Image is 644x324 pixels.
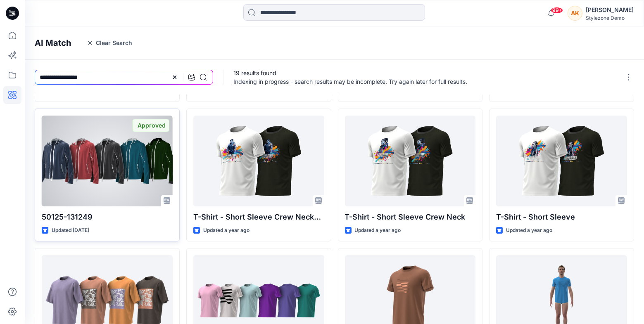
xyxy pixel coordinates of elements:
[42,211,173,223] p: 50125-131249
[193,116,324,206] a: T-Shirt - Short Sleeve Crew Neck_M
[233,69,467,77] p: 19 results found
[568,6,582,21] div: AK
[345,211,476,223] p: T-Shirt - Short Sleeve Crew Neck
[233,77,467,86] p: Indexing in progress - search results may be incomplete. Try again later for full results.
[345,116,476,206] a: T-Shirt - Short Sleeve Crew Neck
[551,7,563,14] span: 99+
[203,226,250,235] p: Updated a year ago
[52,226,89,235] p: Updated [DATE]
[496,211,627,223] p: T-Shirt - Short Sleeve
[586,15,634,21] div: Stylezone Demo
[506,226,552,235] p: Updated a year ago
[35,38,71,48] h4: AI Match
[496,116,627,206] a: T-Shirt - Short Sleeve
[193,211,324,223] p: T-Shirt - Short Sleeve Crew Neck_M
[81,36,138,50] button: Clear Search
[355,226,401,235] p: Updated a year ago
[586,5,634,15] div: [PERSON_NAME]
[42,116,173,206] a: 50125-131249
